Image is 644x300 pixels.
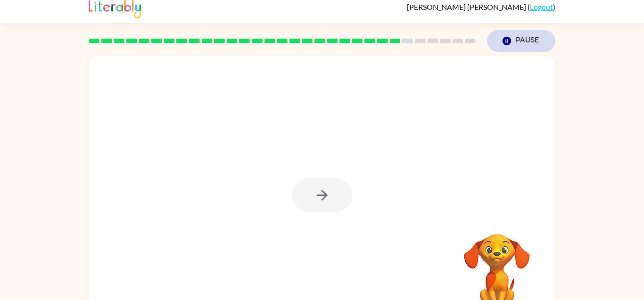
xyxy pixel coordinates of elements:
div: ( ) [407,2,555,11]
button: Pause [487,30,555,52]
span: [PERSON_NAME] [PERSON_NAME] [407,2,528,11]
a: Logout [530,2,553,11]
